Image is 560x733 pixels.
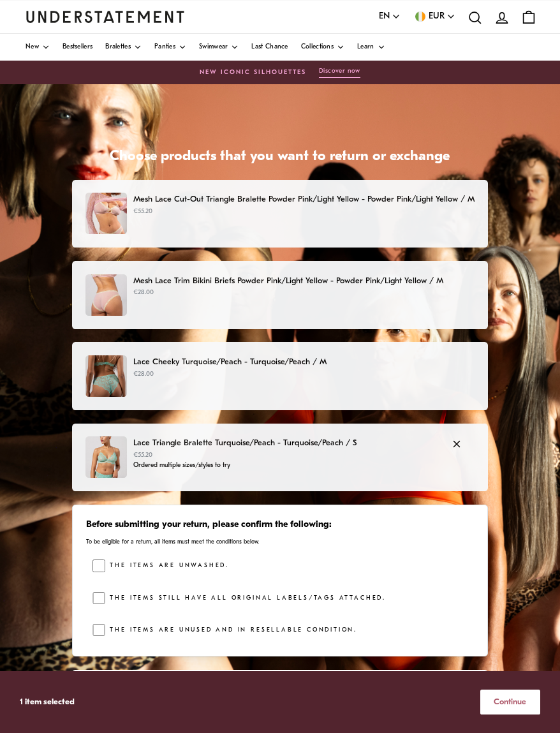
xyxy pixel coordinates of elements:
h3: Before submitting your return, please confirm the following: [86,519,474,531]
p: €28.00 [133,369,475,380]
img: PMLT-BRF-002-1.jpg [85,274,127,316]
img: TULA-BRA-001_746756f5-a4ca-4b78-8700-1cd86a3f6da8.jpg [85,436,127,478]
span: EUR [429,10,445,24]
span: Bestsellers [63,44,92,50]
button: EN [379,10,401,24]
p: €55.20 [133,450,439,461]
p: Lace Cheeky Turquoise/Peach - Turquoise/Peach / M [133,355,475,369]
span: Collections [301,44,334,50]
label: The items are unwashed. [105,559,229,572]
a: Panties [154,34,186,61]
span: Bralettes [105,44,131,50]
p: Ordered multiple sizes/styles to try [133,461,439,471]
p: Lace Triangle Bralette Turquoise/Peach - Turquoise/Peach / S [133,436,439,450]
p: Mesh Lace Trim Bikini Briefs Powder Pink/Light Yellow - Powder Pink/Light Yellow / M [133,274,475,288]
span: Swimwear [199,44,228,50]
span: EN [379,10,390,24]
a: Bralettes [105,34,142,61]
a: New Iconic SilhouettesDiscover now [26,67,534,78]
a: New [26,34,50,61]
img: 18_7ab28206-f67b-4453-8558-6c2a90b626df.jpg [85,355,127,397]
p: €28.00 [133,288,475,298]
span: Panties [154,44,175,50]
a: Learn [357,34,385,61]
a: Swimwear [199,34,239,61]
h1: Choose products that you want to return or exchange [72,148,488,167]
label: The items still have all original labels/tags attached. [105,592,386,605]
span: Learn [357,44,374,50]
p: €55.20 [133,207,475,217]
label: The items are unused and in resellable condition. [105,624,357,637]
a: Bestsellers [63,34,92,61]
a: Understatement Homepage [26,11,185,22]
span: New Iconic Silhouettes [200,68,306,78]
span: New [26,44,39,50]
a: Last Chance [251,34,288,61]
p: Mesh Lace Cut-Out Triangle Bralette Powder Pink/Light Yellow - Powder Pink/Light Yellow / M [133,193,475,206]
span: Last Chance [251,44,288,50]
a: Collections [301,34,344,61]
button: Discover now [319,67,360,78]
img: PMLT-BRA-016-34.jpg [85,193,127,234]
button: EUR [413,10,455,24]
p: To be eligible for a return, all items must meet the conditions below. [86,538,474,546]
